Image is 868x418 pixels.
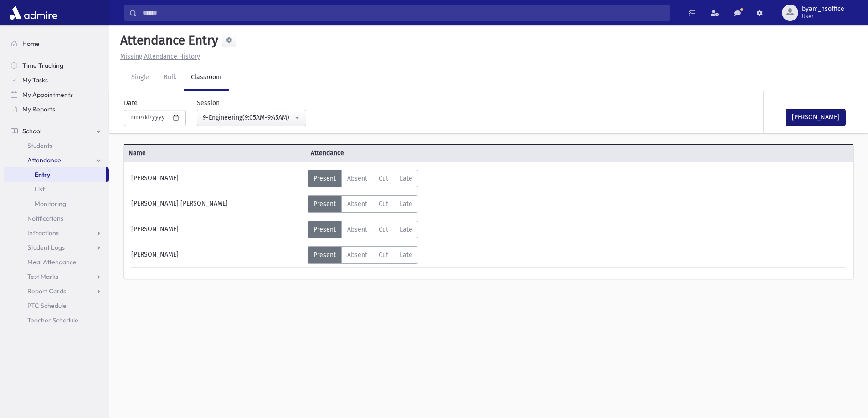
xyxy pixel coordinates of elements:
a: My Reports [4,102,109,116]
div: AttTypes [308,246,418,264]
span: Student Logs [27,243,65,252]
span: Late [400,251,412,259]
a: PTC Schedule [4,298,109,313]
span: Late [400,226,412,233]
div: [PERSON_NAME] [127,246,308,264]
span: Entry [35,171,50,179]
span: Name [124,148,306,158]
label: Date [124,98,138,108]
span: Late [400,200,412,208]
span: Absent [347,251,367,259]
a: Monitoring [4,196,109,211]
span: Absent [347,200,367,208]
span: Cut [379,175,388,182]
div: [PERSON_NAME] [127,170,308,187]
span: Cut [379,251,388,259]
a: School [4,124,109,138]
span: Report Cards [27,287,66,295]
a: Time Tracking [4,58,109,73]
span: Absent [347,226,367,233]
span: Meal Attendance [27,258,77,266]
a: Home [4,36,109,51]
img: AdmirePro [7,4,60,22]
span: Attendance [27,156,61,164]
a: Single [124,65,156,91]
span: Cut [379,226,388,233]
div: [PERSON_NAME] [PERSON_NAME] [127,195,308,213]
span: School [22,127,41,135]
span: My Appointments [22,91,73,99]
div: 9-Engineering(9:05AM-9:45AM) [203,113,293,122]
a: Notifications [4,211,109,226]
a: Missing Attendance History [117,53,200,60]
span: Absent [347,175,367,182]
span: Monitoring [35,200,66,208]
a: My Appointments [4,87,109,102]
button: 9-Engineering(9:05AM-9:45AM) [197,110,306,126]
span: My Reports [22,105,55,113]
a: My Tasks [4,73,109,87]
input: Search [137,5,670,21]
a: Infractions [4,226,109,240]
label: Session [197,98,220,108]
span: Attendance [306,148,488,158]
a: Teacher Schedule [4,313,109,327]
span: Cut [379,200,388,208]
div: AttTypes [308,195,418,213]
span: Students [27,141,52,150]
span: Present [313,226,336,233]
span: Test Marks [27,272,58,281]
span: Notifications [27,214,63,222]
span: Home [22,40,40,48]
a: Entry [4,167,106,182]
div: AttTypes [308,221,418,238]
a: Attendance [4,153,109,167]
a: Report Cards [4,284,109,298]
span: List [35,185,45,193]
span: Infractions [27,229,59,237]
a: Students [4,138,109,153]
u: Missing Attendance History [120,53,200,60]
a: Test Marks [4,269,109,284]
span: Present [313,200,336,208]
span: Present [313,175,336,182]
span: My Tasks [22,76,48,84]
button: [PERSON_NAME] [786,109,845,126]
a: Student Logs [4,240,109,255]
a: Meal Attendance [4,255,109,269]
a: Classroom [184,65,229,91]
span: Late [400,175,412,182]
span: User [802,13,844,20]
span: Time Tracking [22,61,63,70]
span: byam_hsoffice [802,5,844,13]
a: List [4,182,109,196]
h5: Attendance Entry [117,33,218,48]
a: Bulk [156,65,184,91]
div: AttTypes [308,170,418,187]
div: [PERSON_NAME] [127,221,308,238]
span: Present [313,251,336,259]
span: PTC Schedule [27,302,67,310]
span: Teacher Schedule [27,316,78,324]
